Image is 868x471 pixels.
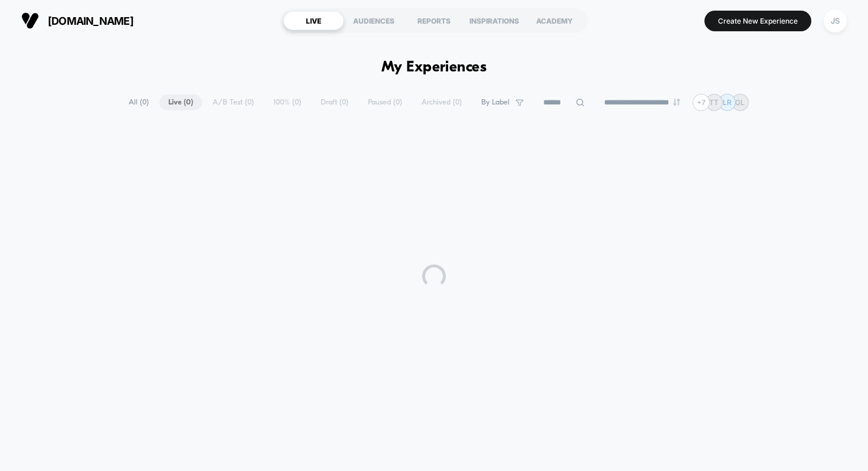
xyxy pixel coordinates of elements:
[673,99,680,106] img: end
[283,11,344,30] div: LIVE
[820,9,850,33] button: JS
[735,98,745,107] p: GL
[709,98,719,107] p: TT
[381,59,487,76] h1: My Experiences
[404,11,464,30] div: REPORTS
[481,98,510,107] span: By Label
[464,11,524,30] div: INSPIRATIONS
[344,11,404,30] div: AUDIENCES
[704,11,811,31] button: Create New Experience
[18,11,137,30] button: [DOMAIN_NAME]
[824,9,847,32] div: JS
[21,12,39,30] img: Visually logo
[120,94,158,110] span: All ( 0 )
[524,11,585,30] div: ACADEMY
[48,15,133,27] span: [DOMAIN_NAME]
[723,98,732,107] p: LR
[693,94,710,111] div: + 7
